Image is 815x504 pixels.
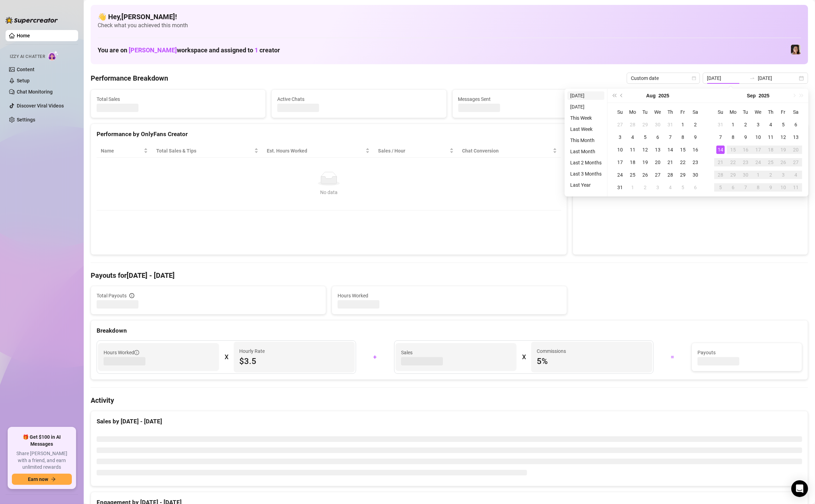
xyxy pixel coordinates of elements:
span: Payouts [697,349,796,356]
a: Chat Monitoring [17,89,53,95]
div: No data [104,188,554,196]
div: Sales by [DATE] - [DATE] [97,417,802,426]
span: to [749,75,755,81]
span: Active Chats [277,95,440,103]
div: Breakdown [97,326,802,335]
div: Open Intercom Messenger [791,480,808,497]
span: info-circle [129,293,134,298]
span: 🎁 Get $100 in AI Messages [12,434,72,447]
article: Commissions [537,347,566,355]
h4: Performance Breakdown [91,73,168,83]
span: Custom date [631,73,696,83]
span: Total Sales [97,95,260,103]
th: Name [97,144,152,158]
span: Name [101,147,142,155]
a: Setup [17,78,30,83]
h4: 👋 Hey, [PERSON_NAME] ! [98,12,801,22]
div: Sales by OnlyFans Creator [579,129,802,139]
span: calendar [692,76,696,80]
span: arrow-right [51,477,56,482]
span: $3.5 [239,356,349,367]
button: Earn nowarrow-right [12,474,72,485]
input: Start date [707,74,747,82]
span: Sales / Hour [378,147,448,155]
img: logo-BBDzfeDw.svg [6,17,58,24]
span: Earn now [28,476,48,482]
span: Sales [401,349,511,356]
a: Content [17,67,35,72]
div: Est. Hours Worked [267,147,364,155]
th: Sales / Hour [374,144,458,158]
div: X [225,351,228,363]
span: Messages Sent [458,95,621,103]
span: Share [PERSON_NAME] with a friend, and earn unlimited rewards [12,450,72,471]
span: 1 [255,46,258,54]
h4: Activity [91,395,808,405]
div: + [360,351,390,363]
div: Performance by OnlyFans Creator [97,129,561,139]
span: Chat Conversion [462,147,551,155]
h4: Payouts for [DATE] - [DATE] [91,270,808,280]
span: swap-right [749,75,755,81]
h1: You are on workspace and assigned to creator [98,46,280,54]
span: Check what you achieved this month [98,22,801,29]
a: Home [17,33,30,38]
img: Luna [791,45,801,54]
img: AI Chatter [48,51,59,61]
input: End date [758,74,798,82]
a: Discover Viral Videos [17,103,64,109]
div: X [522,351,526,363]
th: Chat Conversion [458,144,561,158]
th: Total Sales & Tips [152,144,263,158]
div: = [658,351,687,363]
span: [PERSON_NAME] [129,46,177,54]
a: Settings [17,117,35,123]
span: Izzy AI Chatter [10,53,45,60]
span: Total Payouts [97,292,127,299]
span: 5 % [537,356,647,367]
span: Total Sales & Tips [156,147,253,155]
span: Hours Worked [104,349,139,356]
span: Hours Worked [338,292,561,299]
article: Hourly Rate [239,347,265,355]
span: info-circle [134,350,139,355]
